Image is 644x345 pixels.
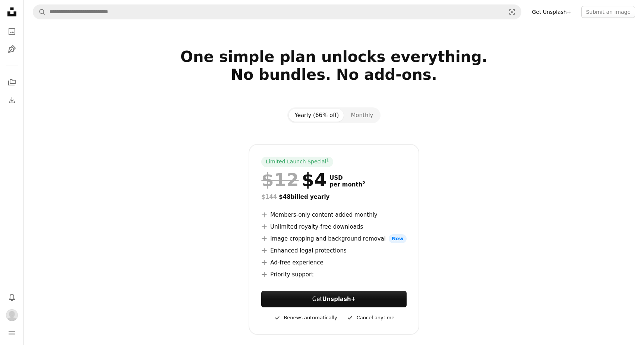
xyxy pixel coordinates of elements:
li: Ad-free experience [261,258,406,267]
div: $4 [261,170,326,189]
button: Search Unsplash [33,5,46,19]
a: GetUnsplash+ [261,291,406,307]
a: Collections [4,75,19,90]
strong: Unsplash+ [322,296,356,302]
span: $12 [261,170,299,189]
button: Yearly (66% off) [289,109,345,122]
a: 2 [361,181,367,188]
li: Priority support [261,270,406,279]
sup: 2 [362,181,365,185]
li: Members-only content added monthly [261,210,406,219]
a: Get Unsplash+ [527,6,575,18]
span: USD [329,175,365,181]
div: Cancel anytime [346,313,394,322]
a: Home — Unsplash [4,4,19,21]
a: Photos [4,24,19,39]
button: Profile [4,308,19,323]
button: Monthly [345,109,379,122]
span: per month [329,181,365,188]
li: Image cropping and background removal [261,234,406,243]
div: Limited Launch Special [261,157,333,167]
li: Enhanced legal protections [261,246,406,255]
a: Download History [4,93,19,108]
img: Avatar of user Sonus Apparatus [6,309,18,321]
a: Illustrations [4,42,19,57]
a: 1 [325,158,331,166]
span: $144 [261,194,277,200]
button: Notifications [4,290,19,305]
sup: 1 [326,158,329,162]
span: New [389,234,407,243]
button: Menu [4,326,19,341]
div: Renews automatically [274,313,337,322]
li: Unlimited royalty-free downloads [261,222,406,231]
form: Find visuals sitewide [33,4,521,19]
h2: One simple plan unlocks everything. No bundles. No add-ons. [92,48,575,101]
div: $48 billed yearly [261,192,406,201]
button: Submit an image [581,6,635,18]
button: Visual search [503,5,521,19]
